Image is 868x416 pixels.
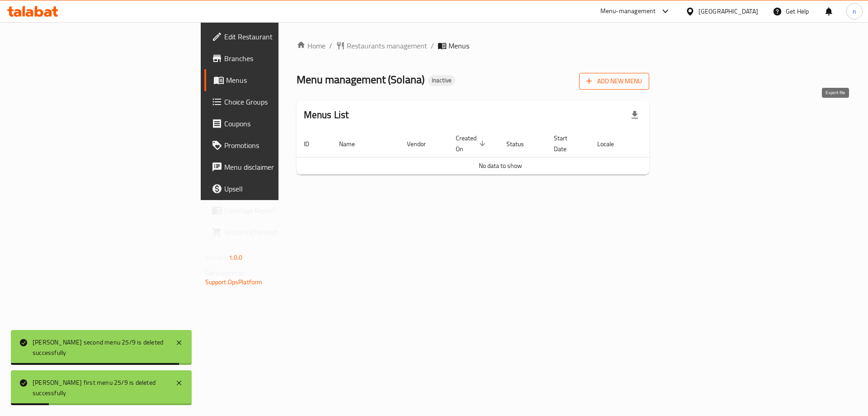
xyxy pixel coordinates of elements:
[204,178,346,200] a: Upsell
[224,183,339,194] span: Upsell
[224,140,339,151] span: Promotions
[339,139,367,149] span: Name
[204,221,346,243] a: Grocery Checklist
[456,133,488,154] span: Created On
[205,252,227,263] span: Version:
[229,252,243,263] span: 1.0.0
[204,156,346,178] a: Menu disclaimer
[224,53,339,64] span: Branches
[204,69,346,91] a: Menus
[205,267,247,279] span: Get support on:
[586,76,642,87] span: Add New Menu
[204,200,346,221] a: Coverage Report
[33,337,166,358] div: [PERSON_NAME] second menu 25/9 is deleted successfully
[431,40,434,51] li: /
[226,75,339,86] span: Menus
[448,40,469,51] span: Menus
[224,31,339,42] span: Edit Restaurant
[407,139,438,149] span: Vendor
[336,40,427,51] a: Restaurants management
[853,6,856,16] span: n
[297,69,425,90] span: Menu management ( Solana )
[304,108,349,122] h2: Menus List
[428,77,455,84] span: Inactive
[204,91,346,113] a: Choice Groups
[224,118,339,129] span: Coupons
[579,73,649,90] button: Add New Menu
[600,6,656,17] div: Menu-management
[428,75,455,86] div: Inactive
[224,205,339,216] span: Coverage Report
[347,40,427,51] span: Restaurants management
[33,378,166,398] div: [PERSON_NAME] first menu 25/9 is deleted successfully
[698,6,758,16] div: [GEOGRAPHIC_DATA]
[224,162,339,172] span: Menu disclaimer
[297,130,704,175] table: enhanced table
[204,26,346,48] a: Edit Restaurant
[205,276,263,288] a: Support.OpsPlatform
[224,96,339,107] span: Choice Groups
[479,160,522,172] span: No data to show
[304,139,321,149] span: ID
[204,113,346,134] a: Coupons
[204,48,346,69] a: Branches
[554,133,579,154] span: Start Date
[597,139,626,149] span: Locale
[204,134,346,156] a: Promotions
[637,130,704,158] th: Actions
[224,227,339,238] span: Grocery Checklist
[506,139,536,149] span: Status
[297,40,650,51] nav: breadcrumb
